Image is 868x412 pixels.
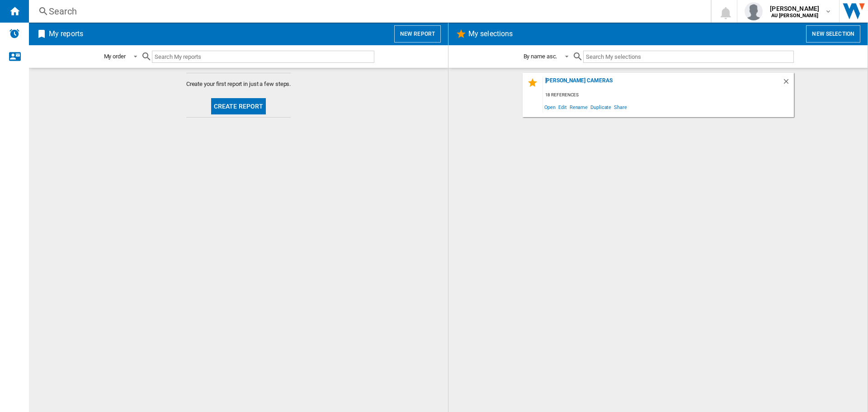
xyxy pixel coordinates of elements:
div: By name asc. [524,53,557,60]
span: Share [613,101,628,113]
span: Rename [568,101,589,113]
button: New selection [806,25,860,43]
h2: My selections [467,25,514,43]
button: New report [394,25,441,43]
input: Search My reports [152,51,374,63]
img: profile.jpg [745,2,763,20]
span: Create your first report in just a few steps. [186,80,291,88]
span: [PERSON_NAME] [770,4,819,13]
b: AU [PERSON_NAME] [771,13,818,19]
h2: My reports [47,25,85,43]
img: alerts-logo.svg [9,28,20,39]
div: Delete [782,77,794,90]
div: 18 references [543,90,794,101]
div: Search [49,5,687,18]
div: [PERSON_NAME] Cameras [543,77,782,90]
input: Search My selections [583,51,793,63]
span: Duplicate [589,101,613,113]
span: Edit [557,101,568,113]
button: Create report [211,98,266,114]
div: My order [104,53,126,60]
span: Open [543,101,557,113]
